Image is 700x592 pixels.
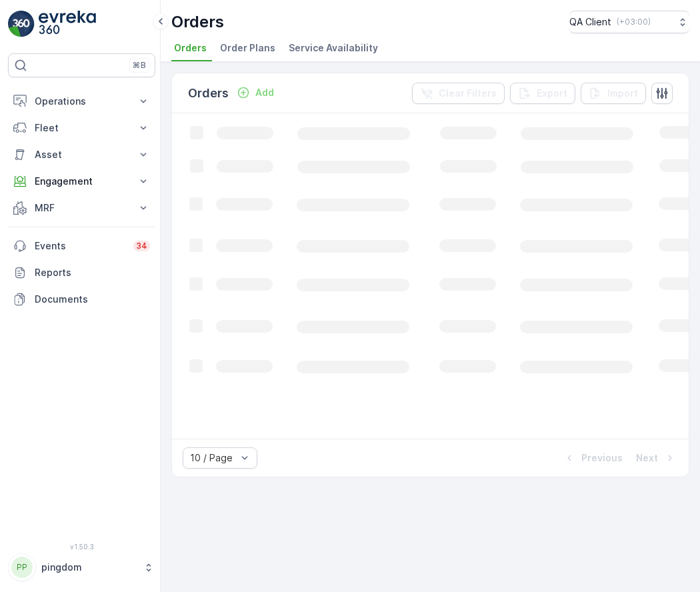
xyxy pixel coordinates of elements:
[289,41,378,55] span: Service Availability
[537,87,567,100] p: Export
[35,175,129,188] p: Engagement
[39,11,96,37] img: logo_light-DOdMpM7g.png
[8,259,155,286] a: Reports
[35,148,129,161] p: Asset
[569,15,611,29] p: QA Client
[35,293,150,306] p: Documents
[35,201,129,215] p: MRF
[581,451,623,465] p: Previous
[569,11,689,33] button: QA Client(+03:00)
[8,115,155,141] button: Fleet
[439,87,497,100] p: Clear Filters
[581,83,646,104] button: Import
[11,557,33,578] div: PP
[635,450,678,466] button: Next
[8,11,35,37] img: logo
[136,241,147,251] p: 34
[231,85,279,101] button: Add
[174,41,207,55] span: Orders
[561,450,624,466] button: Previous
[133,60,146,71] p: ⌘B
[171,11,224,33] p: Orders
[607,87,638,100] p: Import
[35,121,129,135] p: Fleet
[41,561,137,574] p: pingdom
[636,451,658,465] p: Next
[510,83,575,104] button: Export
[8,168,155,195] button: Engagement
[35,239,125,253] p: Events
[412,83,505,104] button: Clear Filters
[8,233,155,259] a: Events34
[8,286,155,313] a: Documents
[8,553,155,581] button: PPpingdom
[8,88,155,115] button: Operations
[220,41,275,55] span: Order Plans
[8,543,155,551] span: v 1.50.3
[617,17,651,27] p: ( +03:00 )
[35,95,129,108] p: Operations
[255,86,274,99] p: Add
[35,266,150,279] p: Reports
[8,195,155,221] button: MRF
[8,141,155,168] button: Asset
[188,84,229,103] p: Orders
